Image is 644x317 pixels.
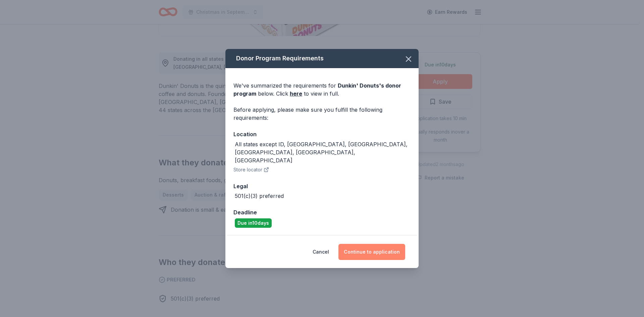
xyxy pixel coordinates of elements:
[233,82,411,98] div: We've summarized the requirements for below. Click to view in full.
[313,244,329,260] button: Cancel
[235,192,284,200] div: 501(c)(3) preferred
[225,49,419,68] div: Donor Program Requirements
[338,244,405,260] button: Continue to application
[233,182,411,191] div: Legal
[233,166,269,174] button: Store locator
[233,208,411,217] div: Deadline
[233,130,411,139] div: Location
[290,90,302,98] a: here
[235,140,411,164] div: All states except ID, [GEOGRAPHIC_DATA], [GEOGRAPHIC_DATA], [GEOGRAPHIC_DATA], [GEOGRAPHIC_DATA],...
[235,218,272,228] div: Due in 10 days
[233,106,411,122] div: Before applying, please make sure you fulfill the following requirements:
